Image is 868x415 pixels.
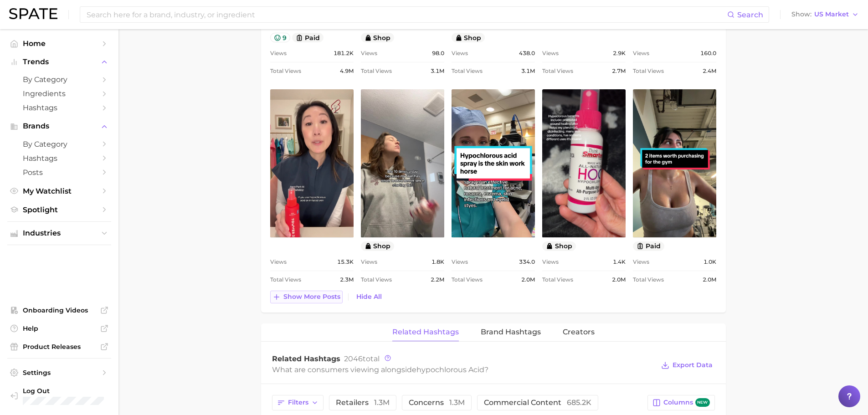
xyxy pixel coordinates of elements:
a: Home [7,36,111,51]
span: 15.3k [337,256,354,267]
a: Settings [7,366,111,379]
span: Onboarding Videos [23,306,96,314]
span: 2.0m [521,274,535,285]
span: Trends [23,58,96,66]
span: Help [23,324,96,333]
span: 2046 [344,354,363,363]
button: ShowUS Market [789,9,861,20]
span: Hashtags [23,154,96,163]
a: Onboarding Videos [7,303,111,317]
span: Related Hashtags [272,354,340,363]
button: Brands [7,119,111,133]
span: Total Views [361,66,392,77]
span: Total Views [633,66,664,77]
input: Search here for a brand, industry, or ingredient [86,7,727,22]
a: Spotlight [7,203,111,217]
span: Total Views [542,274,573,285]
span: 438.0 [519,48,535,59]
button: shop [361,241,395,251]
button: paid [633,241,664,251]
a: by Category [7,137,111,151]
span: Export Data [673,361,713,369]
span: Views [633,256,649,267]
img: SPATE [9,8,57,19]
span: 4.9m [340,66,354,77]
span: retailers [336,399,390,406]
button: shop [452,33,485,42]
a: Help [7,322,111,335]
span: Total Views [452,274,483,285]
span: Home [23,39,96,48]
span: US Market [814,12,849,17]
span: Spotlight [23,205,96,214]
a: My Watchlist [7,184,111,198]
button: Columnsnew [647,395,714,410]
button: Hide All [354,291,384,303]
span: 1.8k [431,256,444,267]
span: Views [452,48,468,59]
span: total [344,354,380,363]
button: Industries [7,226,111,240]
span: concerns [409,399,465,406]
span: 334.0 [519,256,535,267]
a: Posts [7,165,111,179]
span: My Watchlist [23,187,96,195]
button: 9 [270,33,291,42]
span: Posts [23,168,96,177]
button: shop [542,241,576,251]
span: 1.3m [449,398,465,407]
span: Creators [563,328,595,336]
span: Views [361,256,377,267]
span: Product Releases [23,343,96,351]
a: by Category [7,72,111,87]
span: 1.0k [704,256,716,267]
span: Total Views [452,66,483,77]
span: Total Views [270,66,301,77]
span: 3.1m [431,66,444,77]
span: Search [737,10,763,19]
span: Views [361,48,377,59]
span: 2.0m [612,274,626,285]
span: by Category [23,75,96,84]
button: Filters [272,395,324,410]
button: paid [292,33,324,42]
span: Settings [23,369,96,377]
span: 181.2k [334,48,354,59]
button: shop [361,33,395,42]
button: Trends [7,55,111,69]
span: 2.0m [703,274,716,285]
a: Hashtags [7,151,111,165]
span: Total Views [633,274,664,285]
span: Views [452,256,468,267]
span: 2.2m [431,274,444,285]
span: Views [542,256,559,267]
span: Show more posts [283,293,340,301]
span: Show [791,12,812,17]
span: 2.3m [340,274,354,285]
span: Columns [663,398,709,407]
span: Views [270,48,287,59]
span: hypochlorous acid [416,365,484,374]
span: Total Views [542,66,573,77]
span: Views [270,256,287,267]
a: Ingredients [7,87,111,101]
span: Log Out [23,387,133,395]
span: 3.1m [521,66,535,77]
span: 160.0 [700,48,716,59]
a: Product Releases [7,340,111,354]
span: Filters [288,399,308,406]
span: Related Hashtags [392,328,459,336]
span: Total Views [361,274,392,285]
span: Views [633,48,649,59]
span: 2.9k [613,48,626,59]
span: 685.2k [567,398,591,407]
span: 1.4k [613,256,626,267]
button: Export Data [659,359,714,372]
span: Hide All [356,293,382,301]
span: Ingredients [23,89,96,98]
span: Brands [23,122,96,130]
button: Show more posts [270,291,343,303]
span: Industries [23,229,96,237]
a: Hashtags [7,101,111,115]
span: new [695,398,710,407]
